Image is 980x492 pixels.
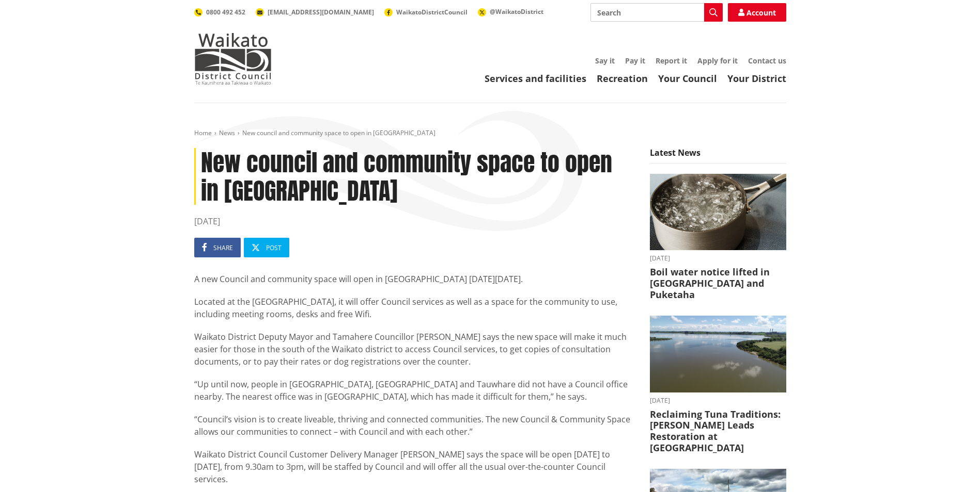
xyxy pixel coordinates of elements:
a: boil water notice gordonton puketaha [DATE] Boil water notice lifted in [GEOGRAPHIC_DATA] and Puk... [650,174,786,300]
a: WaikatoDistrictCouncil [384,8,468,17]
a: Home [194,128,212,137]
h1: New council and community space to open in [GEOGRAPHIC_DATA] [194,148,634,205]
span: New council and community space to open in [GEOGRAPHIC_DATA] [242,128,435,137]
span: WaikatoDistrictCouncil [396,8,468,17]
a: Post [244,238,289,257]
span: Post [266,243,282,252]
a: Say it [595,56,615,65]
span: @WaikatoDistrict [490,7,543,16]
a: Report it [656,56,687,65]
a: News [219,128,235,137]
span: Located at the [GEOGRAPHIC_DATA], it will offer Council services as well as a space for the commu... [194,296,617,320]
img: Waahi Lake [650,316,786,392]
span: Waikato District Council Customer Delivery Manager [PERSON_NAME] says the space will be open [DAT... [194,449,610,485]
h5: Latest News [650,148,786,163]
a: [EMAIL_ADDRESS][DOMAIN_NAME] [256,8,374,17]
a: @WaikatoDistrict [478,7,543,16]
span: “Council’s vision is to create liveable, thriving and connected communities. The new Council & Co... [194,414,630,437]
span: [EMAIL_ADDRESS][DOMAIN_NAME] [268,8,374,17]
time: [DATE] [650,398,786,404]
a: 0800 492 452 [194,8,245,17]
a: Share [194,238,241,257]
img: boil water notice [650,174,786,251]
h3: Boil water notice lifted in [GEOGRAPHIC_DATA] and Puketaha [650,267,786,300]
span: 0800 492 452 [206,8,245,17]
a: [DATE] Reclaiming Tuna Traditions: [PERSON_NAME] Leads Restoration at [GEOGRAPHIC_DATA] [650,316,786,453]
a: Services and facilities [485,72,586,85]
a: Recreation [597,72,648,85]
p: A new Council and community space will open in [GEOGRAPHIC_DATA] [DATE][DATE]. [194,273,634,285]
h3: Reclaiming Tuna Traditions: [PERSON_NAME] Leads Restoration at [GEOGRAPHIC_DATA] [650,409,786,453]
a: Your Council [658,72,717,85]
time: [DATE] [650,255,786,261]
a: Pay it [625,56,645,65]
span: Waikato District Deputy Mayor and Tamahere Councillor [PERSON_NAME] says the new space will make ... [194,331,627,367]
a: Your District [727,72,786,85]
a: Apply for it [697,56,738,65]
a: Account [728,3,786,22]
input: Search input [590,3,723,22]
a: Contact us [748,56,786,65]
nav: breadcrumb [194,129,786,138]
img: Waikato District Council - Te Kaunihera aa Takiwaa o Waikato [194,33,272,85]
span: Share [213,243,233,252]
span: “Up until now, people in [GEOGRAPHIC_DATA], [GEOGRAPHIC_DATA] and Tauwhare did not have a Council... [194,379,628,402]
time: [DATE] [194,215,634,227]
